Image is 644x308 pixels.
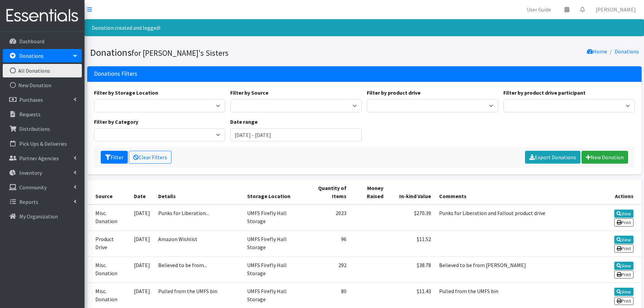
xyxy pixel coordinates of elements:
[85,19,644,36] div: Donation created and logged!
[3,108,82,121] a: Requests
[3,137,82,150] a: Pick Ups & Deliveries
[3,64,82,77] a: All Donations
[130,231,154,257] td: [DATE]
[615,48,639,55] a: Donations
[3,195,82,209] a: Reports
[130,205,154,231] td: [DATE]
[3,151,82,165] a: Partner Agencies
[435,180,596,205] th: Comments
[525,151,580,164] a: Export Donations
[19,155,59,162] p: Partner Agencies
[614,288,634,296] a: View
[614,236,634,244] a: View
[132,48,229,58] small: for [PERSON_NAME]'s Sisters
[230,118,258,126] label: Date range
[305,205,351,231] td: 2023
[19,198,38,205] p: Reports
[3,34,82,48] a: Dashboard
[19,38,44,45] p: Dashboard
[614,210,634,218] a: View
[614,218,634,227] a: Print
[87,231,130,257] td: Product Drive
[3,166,82,180] a: Inventory
[94,89,158,97] label: Filter by Storage Location
[230,89,268,97] label: Filter by Source
[87,180,130,205] th: Source
[435,257,596,283] td: Believed to be from [PERSON_NAME]
[3,93,82,106] a: Purchases
[614,297,634,305] a: Print
[154,205,243,231] td: Punks for Liberation...
[19,169,42,176] p: Inventory
[19,111,41,118] p: Requests
[101,151,128,164] button: Filter
[129,151,171,164] a: Clear Filters
[387,231,435,257] td: $11.52
[587,48,607,55] a: Home
[3,78,82,92] a: New Donation
[19,140,67,147] p: Pick Ups & Deliveries
[305,180,351,205] th: Quantity of Items
[94,70,137,77] h3: Donations Filters
[154,257,243,283] td: Believed to be from...
[19,213,58,220] p: My Organization
[503,89,586,97] label: Filter by product drive participant
[243,180,305,205] th: Storage Location
[154,180,243,205] th: Details
[3,210,82,223] a: My Organization
[435,205,596,231] td: Punks for Liberation and Fallout product drive
[387,180,435,205] th: In-kind Value
[19,184,47,191] p: Community
[614,270,634,279] a: Print
[521,3,556,16] a: User Guide
[590,3,641,16] a: [PERSON_NAME]
[367,89,421,97] label: Filter by product drive
[87,257,130,283] td: Misc. Donation
[130,257,154,283] td: [DATE]
[19,96,43,103] p: Purchases
[243,231,305,257] td: UMFS Firefly Hall Storage
[94,118,138,126] label: Filter by Category
[614,262,634,270] a: View
[154,231,243,257] td: Amazon Wishlist
[614,244,634,253] a: Print
[3,181,82,194] a: Community
[596,180,641,205] th: Actions
[19,125,50,132] p: Distributions
[90,47,362,58] h1: Donations
[387,257,435,283] td: $38.78
[3,4,82,27] img: HumanEssentials
[230,128,362,141] input: January 1, 2011 - December 31, 2011
[3,122,82,136] a: Distributions
[581,151,628,164] a: New Donation
[387,205,435,231] td: $270.39
[3,49,82,63] a: Donations
[130,180,154,205] th: Date
[243,205,305,231] td: UMFS Firefly Hall Storage
[305,231,351,257] td: 96
[243,257,305,283] td: UMFS Firefly Hall Storage
[19,52,44,59] p: Donations
[351,180,387,205] th: Money Raised
[305,257,351,283] td: 292
[87,205,130,231] td: Misc. Donation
